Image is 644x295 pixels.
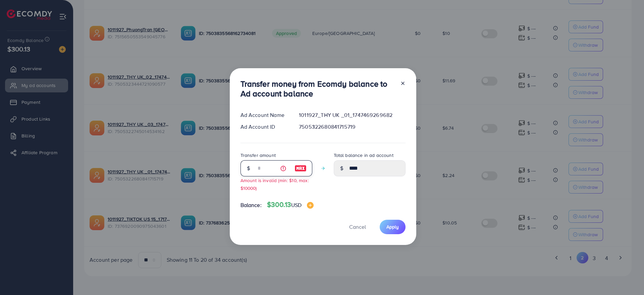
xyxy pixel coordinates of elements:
[307,202,314,209] img: image
[240,177,309,191] small: Amount is invalid (min: $10, max: $10000)
[235,111,294,119] div: Ad Account Name
[291,201,302,209] span: USD
[240,201,262,209] span: Balance:
[235,123,294,131] div: Ad Account ID
[386,223,399,230] span: Apply
[349,223,366,230] span: Cancel
[341,220,374,234] button: Cancel
[293,123,411,131] div: 7505322680841715719
[267,201,314,209] h4: $300.13
[240,152,276,159] label: Transfer amount
[293,111,411,119] div: 1011927_THY UK _01_1747469269682
[615,265,639,290] iframe: Chat
[380,220,406,234] button: Apply
[334,152,393,159] label: Total balance in ad account
[294,164,307,172] img: image
[240,79,395,98] h3: Transfer money from Ecomdy balance to Ad account balance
